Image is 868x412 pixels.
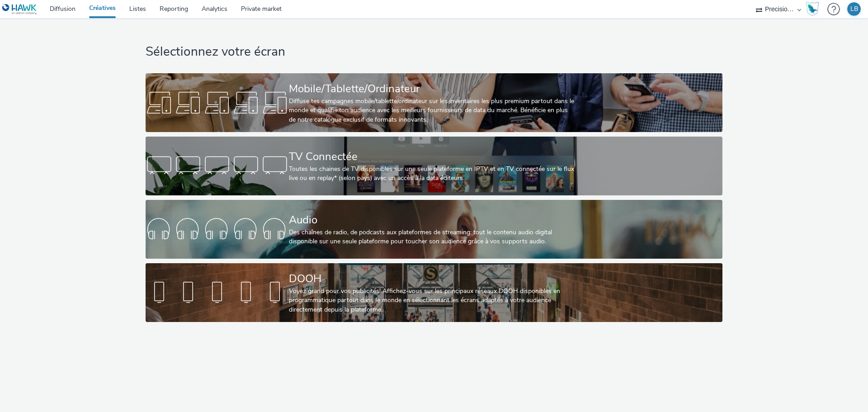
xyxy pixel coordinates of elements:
[289,97,576,124] div: Diffuse tes campagnes mobile/tablette/ordinateur sur les inventaires les plus premium partout dan...
[289,228,576,246] div: Des chaînes de radio, de podcasts aux plateformes de streaming: tout le contenu audio digital dis...
[146,200,722,259] a: AudioDes chaînes de radio, de podcasts aux plateformes de streaming: tout le contenu audio digita...
[289,287,576,314] div: Voyez grand pour vos publicités! Affichez-vous sur les principaux réseaux DOOH disponibles en pro...
[289,149,576,165] div: TV Connectée
[289,165,576,183] div: Toutes les chaines de TV disponibles sur une seule plateforme en IPTV et en TV connectée sur le f...
[146,263,722,322] a: DOOHVoyez grand pour vos publicités! Affichez-vous sur les principaux réseaux DOOH disponibles en...
[146,137,722,195] a: TV ConnectéeToutes les chaines de TV disponibles sur une seule plateforme en IPTV et en TV connec...
[146,73,722,132] a: Mobile/Tablette/OrdinateurDiffuse tes campagnes mobile/tablette/ordinateur sur les inventaires le...
[2,4,37,15] img: undefined Logo
[806,2,823,16] a: Hawk Academy
[850,2,858,16] div: LB
[289,81,576,97] div: Mobile/Tablette/Ordinateur
[806,2,819,16] img: Hawk Academy
[289,271,576,287] div: DOOH
[289,212,576,228] div: Audio
[146,43,722,61] h1: Sélectionnez votre écran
